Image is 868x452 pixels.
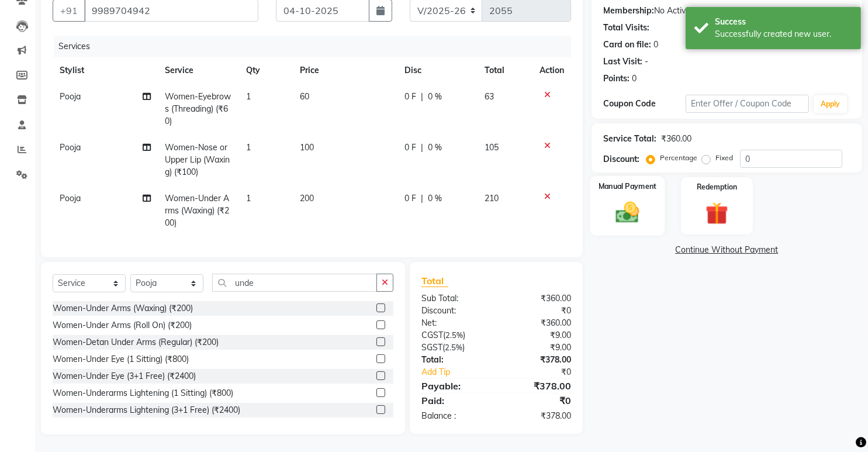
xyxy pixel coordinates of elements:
div: Women-Underarms Lightening (1 Sitting) (₹800) [53,387,233,399]
div: Points: [603,73,630,85]
div: Total Visits: [603,22,649,34]
img: _cash.svg [608,199,646,226]
div: Discount: [413,305,496,317]
div: ₹360.00 [496,292,580,305]
span: 0 % [428,192,442,205]
span: 1 [246,193,251,203]
th: Price [293,57,397,84]
div: ₹378.00 [496,410,580,422]
div: ( ) [413,341,496,354]
div: Success [715,16,852,28]
div: Payable: [413,379,496,393]
div: Women-Under Arms (Roll On) (₹200) [53,319,192,332]
img: _gift.svg [698,199,735,227]
span: 1 [246,142,251,153]
div: ₹360.00 [661,133,691,145]
th: Service [158,57,239,84]
span: Pooja [60,193,81,203]
div: Women-Under Arms (Waxing) (₹200) [53,302,193,315]
span: 105 [485,142,499,153]
div: ₹378.00 [496,354,580,366]
span: 100 [300,142,314,153]
th: Action [532,57,571,84]
span: 0 F [404,192,416,205]
div: Discount: [603,153,639,165]
div: 0 [653,39,658,51]
div: Balance : [413,410,496,422]
label: Fixed [715,153,733,163]
div: 0 [632,73,637,85]
span: 60 [300,91,309,102]
span: 0 % [428,91,442,103]
div: Women-Under Eye (3+1 Free) (₹2400) [53,370,196,382]
div: Card on file: [603,39,651,51]
span: 0 F [404,91,416,103]
div: No Active Membership [603,5,850,17]
span: 210 [485,193,499,203]
a: Continue Without Payment [594,244,860,256]
span: SGST [421,342,442,353]
div: ₹0 [496,305,580,317]
div: Sub Total: [413,292,496,305]
button: Apply [814,95,847,113]
label: Manual Payment [598,181,656,192]
span: Pooja [60,142,81,153]
div: Paid: [413,394,496,408]
th: Disc [397,57,478,84]
span: 2.5% [445,330,463,340]
div: ₹0 [496,394,580,408]
span: Women-Under Arms (Waxing) (₹200) [165,193,229,228]
span: 0 % [428,142,442,154]
div: Total: [413,354,496,366]
span: 1 [246,91,251,102]
span: Pooja [60,91,81,102]
span: | [421,142,423,154]
span: 200 [300,193,314,203]
div: Women-Detan Under Arms (Regular) (₹200) [53,336,219,349]
div: Women-Underarms Lightening (3+1 Free) (₹2400) [53,404,240,416]
div: ( ) [413,329,496,341]
th: Total [478,57,532,84]
div: ₹0 [510,366,580,378]
span: | [421,192,423,205]
div: ₹378.00 [496,379,580,393]
div: Coupon Code [603,98,686,110]
th: Qty [239,57,293,84]
div: Services [54,36,580,57]
a: Add Tip [413,366,510,378]
div: Service Total: [603,133,656,145]
input: Search or Scan [212,274,377,292]
input: Enter Offer / Coupon Code [686,95,810,113]
div: Net: [413,317,496,329]
span: CGST [421,330,443,340]
div: Membership: [603,5,654,17]
div: ₹9.00 [496,341,580,354]
span: Total [421,275,448,287]
div: Last Visit: [603,56,642,68]
div: ₹9.00 [496,329,580,341]
div: Successfully created new user. [715,28,852,40]
label: Redemption [697,182,737,192]
div: Women-Under Eye (1 Sitting) (₹800) [53,353,189,365]
span: 63 [485,91,494,102]
th: Stylist [53,57,158,84]
label: Percentage [660,153,697,163]
div: - [645,56,648,68]
div: ₹360.00 [496,317,580,329]
span: | [421,91,423,103]
span: 2.5% [445,343,462,352]
span: Women-Nose or Upper Lip (Waxing) (₹100) [165,142,230,177]
span: Women-Eyebrows (Threading) (₹60) [165,91,231,126]
span: 0 F [404,142,416,154]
